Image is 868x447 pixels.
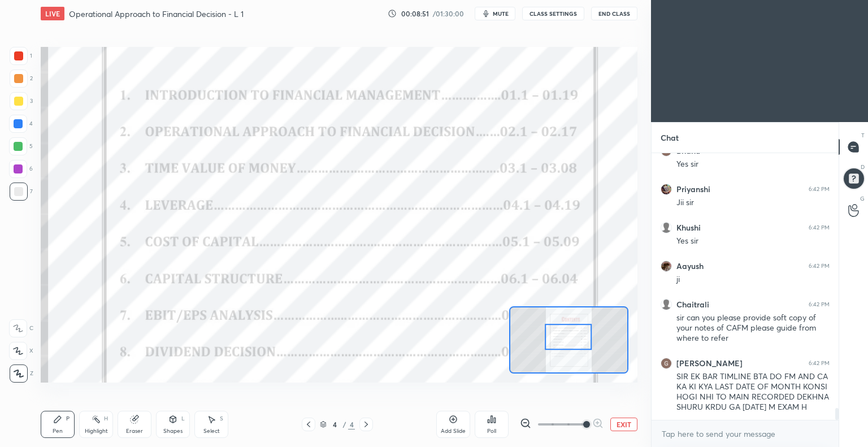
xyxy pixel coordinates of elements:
div: LIVE [41,7,64,20]
div: H [104,416,108,422]
div: / [342,421,346,428]
div: 3 [10,92,33,110]
div: Yes sir [676,236,830,247]
div: Z [10,364,33,383]
div: 6:42 PM [809,301,830,308]
img: 3d48b2e1061f4697bfa1d74733804c27.jpg [661,184,672,195]
h6: Chaitrali [676,300,709,310]
div: Select [203,428,220,434]
div: 6:42 PM [809,360,830,367]
p: Chat [652,123,688,153]
p: T [861,131,865,140]
div: X [9,342,33,360]
div: 4 [348,419,355,429]
div: ji [676,274,830,285]
p: G [860,194,865,203]
button: EXIT [610,418,637,431]
img: b754503c645741a39fa1d023570977bf.jpg [661,261,672,272]
div: 6 [9,160,33,178]
div: 4 [9,115,33,133]
img: 3 [661,358,672,369]
div: 6:42 PM [809,224,830,231]
img: default.png [661,222,672,233]
div: 1 [10,47,32,65]
div: 5 [9,137,33,155]
div: sir can you please provide soft copy of your notes of CAFM please guide from where to refer [676,313,830,344]
div: C [9,319,33,337]
div: Highlight [85,428,108,434]
div: 6:42 PM [809,186,830,193]
span: mute [493,10,509,18]
div: 2 [10,70,33,88]
button: mute [475,7,515,20]
div: 4 [329,421,340,428]
div: 7 [10,183,33,201]
div: Shapes [163,428,183,434]
div: Yes sir [676,159,830,170]
div: Add Slide [441,428,466,434]
div: P [66,416,70,422]
div: Poll [487,428,496,434]
div: Eraser [126,428,143,434]
h4: Operational Approach to Financial Decision - L 1 [69,8,244,19]
p: D [861,163,865,171]
div: Jii sir [676,197,830,209]
h6: [PERSON_NAME] [676,358,743,368]
div: SIR EK BAR TIMLINE BTA DO FM AND CA KA KI KYA LAST DATE OF MONTH KONSI HOGI NHI TO MAIN RECORDED ... [676,371,830,413]
div: grid [652,153,839,420]
h6: Khushi [676,223,701,233]
h6: Priyanshi [676,184,710,194]
img: default.png [661,299,672,310]
div: L [181,416,185,422]
h6: Aayush [676,261,704,271]
button: End Class [591,7,637,20]
button: CLASS SETTINGS [522,7,584,20]
div: 6:42 PM [809,263,830,270]
div: S [220,416,223,422]
div: Pen [53,428,63,434]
